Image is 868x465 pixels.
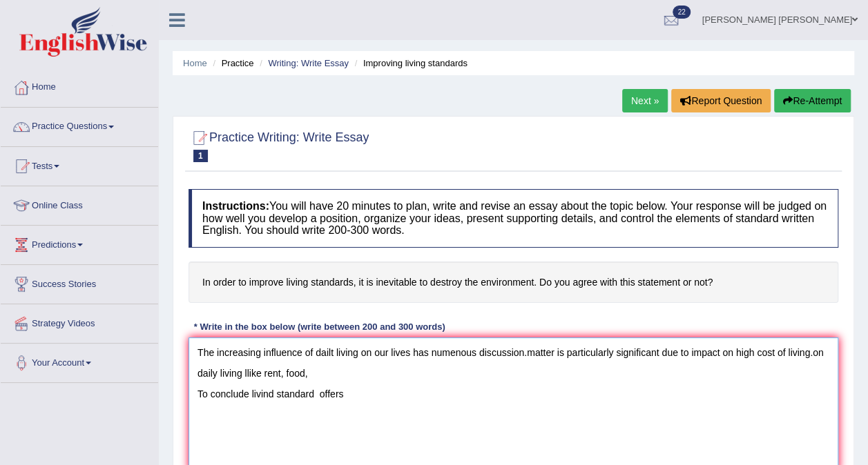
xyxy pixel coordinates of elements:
a: Online Class [1,186,158,221]
span: 22 [673,6,690,19]
div: * Write in the box below (write between 200 and 300 words) [189,320,450,333]
li: Improving living standards [351,57,467,70]
a: Strategy Videos [1,304,158,339]
a: Predictions [1,226,158,260]
a: Next » [622,89,668,112]
button: Report Question [671,89,771,112]
a: Home [1,68,158,103]
b: Instructions: [202,200,269,212]
li: Practice [209,57,253,70]
span: 1 [193,150,208,162]
a: Home [183,58,207,68]
a: Your Account [1,344,158,378]
a: Tests [1,147,158,181]
h4: In order to improve living standards, it is inevitable to destroy the environment. Do you agree w... [189,261,838,304]
h4: You will have 20 minutes to plan, write and revise an essay about the topic below. Your response ... [189,189,838,248]
button: Re-Attempt [774,89,851,112]
h2: Practice Writing: Write Essay [189,128,369,162]
a: Writing: Write Essay [268,58,349,68]
a: Practice Questions [1,108,158,142]
a: Success Stories [1,265,158,299]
